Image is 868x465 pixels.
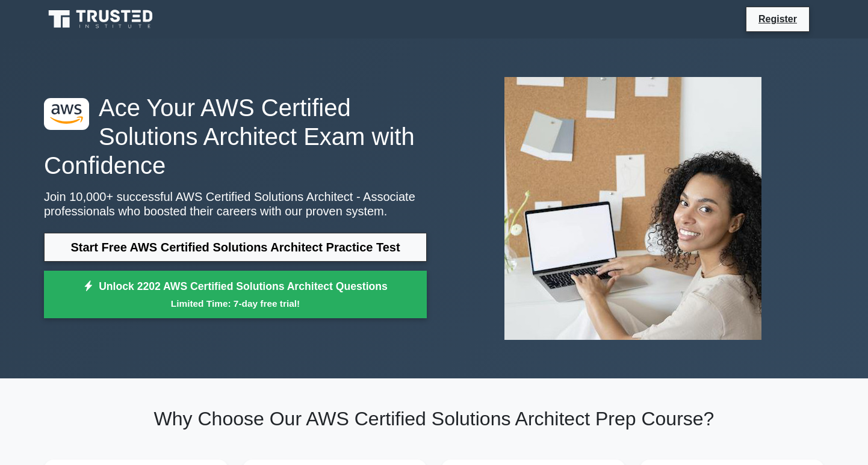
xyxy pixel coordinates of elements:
[751,11,804,26] a: Register
[44,93,427,180] h1: Ace Your AWS Certified Solutions Architect Exam with Confidence
[44,271,427,319] a: Unlock 2202 AWS Certified Solutions Architect QuestionsLimited Time: 7-day free trial!
[44,233,427,262] a: Start Free AWS Certified Solutions Architect Practice Test
[44,407,824,430] h2: Why Choose Our AWS Certified Solutions Architect Prep Course?
[44,189,427,218] p: Join 10,000+ successful AWS Certified Solutions Architect - Associate professionals who boosted t...
[59,297,412,310] small: Limited Time: 7-day free trial!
